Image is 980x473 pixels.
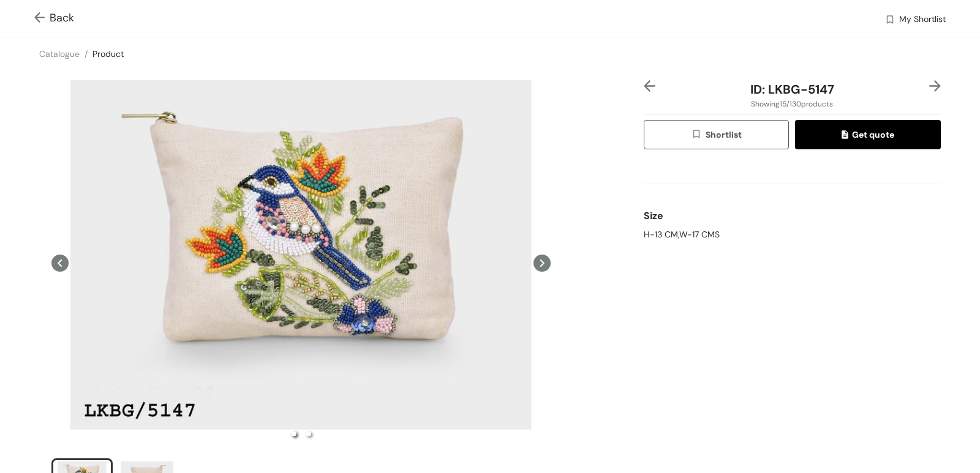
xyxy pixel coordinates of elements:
[306,431,311,436] li: slide item 2
[795,120,941,149] button: quoteGet quote
[929,80,941,92] img: right
[750,81,834,97] span: ID: LKBG-5147
[644,228,941,241] div: H-13 CM,W-17 CMS
[644,80,655,92] img: left
[644,120,790,149] button: wishlistShortlist
[644,204,941,228] div: Size
[691,128,706,142] img: wishlist
[39,48,80,59] a: Catalogue
[751,99,833,110] span: Showing 15 / 130 products
[691,128,742,142] span: Shortlist
[884,14,895,27] img: wishlist
[899,13,946,28] span: My Shortlist
[292,431,296,436] li: slide item 1
[34,12,50,25] img: Go back
[34,10,74,26] span: Back
[92,48,124,59] a: Product
[842,128,894,141] span: Get quote
[85,48,88,59] span: /
[842,130,852,141] img: quote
